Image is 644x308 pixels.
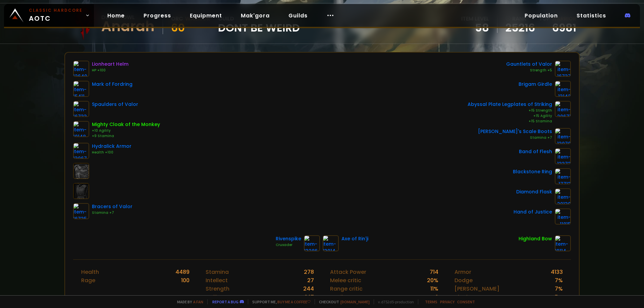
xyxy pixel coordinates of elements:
[555,235,571,251] img: item-19114
[73,203,89,219] img: item-16735
[92,68,128,73] div: HP +100
[468,113,552,119] div: +15 Agility
[29,7,83,13] small: Classic Hardcore
[440,299,454,304] a: Privacy
[430,285,438,293] div: 11 %
[206,268,229,276] div: Stamina
[555,81,571,97] img: item-13142
[283,9,313,22] a: Guilds
[454,285,499,293] div: [PERSON_NAME]
[340,299,370,304] a: [DOMAIN_NAME]
[206,276,228,285] div: Intellect
[206,293,222,301] div: Agility
[73,143,89,159] img: item-13067
[304,235,320,251] img: item-13286
[175,268,190,276] div: 4489
[330,293,361,301] div: Spell Power
[461,23,489,33] div: 58
[315,299,370,304] span: Checkout
[212,299,238,304] a: Report a bug
[235,9,275,22] a: Mak'gora
[206,285,229,293] div: Strength
[519,235,552,242] div: Highland Bow
[555,208,571,225] img: item-11815
[92,150,131,155] div: Health +100
[425,299,437,304] a: Terms
[138,9,176,22] a: Progress
[555,101,571,117] img: item-20671
[519,148,552,155] div: Band of Flesh
[506,68,552,73] div: Strength +5
[519,81,552,88] div: Brigam Girdle
[305,293,314,301] div: 147
[92,128,160,133] div: +10 Agility
[102,9,130,22] a: Home
[555,148,571,164] img: item-13373
[218,14,300,33] div: guild
[454,276,473,285] div: Dodge
[555,128,571,144] img: item-13070
[92,203,132,210] div: Bracers of Valor
[92,133,160,139] div: +9 Stamina
[181,276,190,285] div: 100
[374,299,414,304] span: v. d752d5 - production
[173,299,203,304] span: Made by
[330,268,366,276] div: Attack Power
[551,268,563,276] div: 4133
[323,235,339,251] img: item-13014
[184,9,227,22] a: Equipment
[427,276,438,285] div: 20 %
[430,268,438,276] div: 714
[92,81,132,88] div: Mark of Fordring
[555,188,571,204] img: item-20130
[341,235,368,242] div: Axe of Rin'ji
[506,61,552,68] div: Gauntlets of Valor
[555,276,563,285] div: 7 %
[92,121,160,128] div: Mighty Cloak of the Monkey
[457,299,475,304] a: Consent
[514,208,552,215] div: Hand of Justice
[81,268,99,276] div: Health
[307,276,314,285] div: 27
[73,121,89,137] img: item-10148
[92,143,131,150] div: Hydralick Armor
[555,61,571,77] img: item-16737
[555,293,563,301] div: 5 %
[468,108,552,113] div: +15 Strength
[248,299,311,304] span: Support me,
[73,101,89,117] img: item-16733
[73,81,89,97] img: item-15411
[276,235,301,242] div: Rivenspike
[468,101,552,108] div: Abyssal Plate Legplates of Striking
[555,168,571,184] img: item-17713
[193,299,203,304] a: a fan
[454,268,471,276] div: Armor
[468,119,552,124] div: +15 Stamina
[73,61,89,77] img: item-12640
[92,61,128,68] div: Lionheart Helm
[304,268,314,276] div: 278
[101,21,155,32] div: Anarah
[516,188,552,195] div: Diamond Flask
[92,210,132,215] div: Stamina +7
[330,285,363,293] div: Range critic
[478,128,552,135] div: [PERSON_NAME]'s Scale Boots
[92,101,138,108] div: Spaulders of Valor
[330,276,361,285] div: Melee critic
[4,4,94,27] a: Classic HardcoreAOTC
[505,23,535,33] a: 25216
[277,299,311,304] a: Buy me a coffee
[571,9,611,22] a: Statistics
[81,276,95,285] div: Rage
[519,9,563,22] a: Population
[276,242,301,248] div: Crusader
[454,293,469,301] div: Block
[478,135,552,140] div: Stamina +7
[513,168,552,175] div: Blackstone Ring
[29,7,83,23] span: AOTC
[435,293,438,301] div: 0
[555,285,563,293] div: 7 %
[303,285,314,293] div: 244
[218,23,300,33] span: Dont Be Weird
